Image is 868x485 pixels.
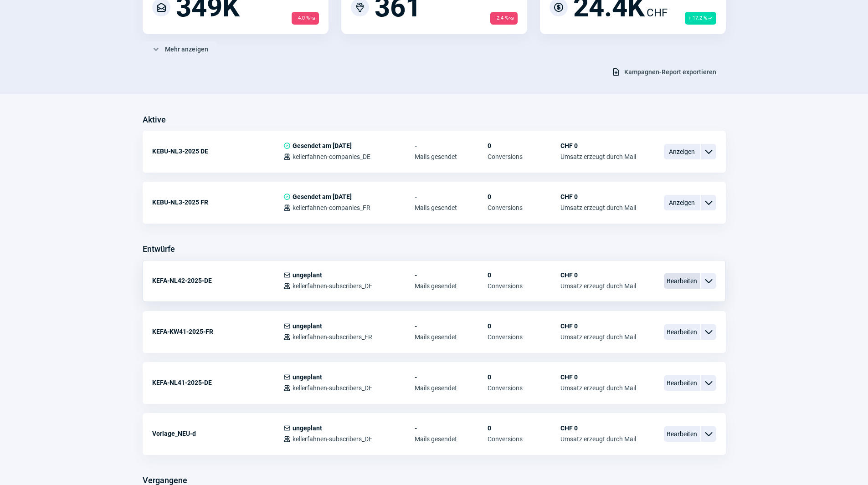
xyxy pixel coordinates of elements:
span: CHF [647,5,668,21]
span: Bearbeiten [664,426,700,442]
span: Conversions [488,153,560,160]
span: Conversions [488,333,560,341]
div: KEBU-NL3-2025 FR [152,193,283,211]
span: Conversions [488,204,560,211]
span: Umsatz erzeugt durch Mail [560,384,636,392]
span: Mails gesendet [415,384,488,392]
span: Umsatz erzeugt durch Mail [560,282,636,290]
span: - [415,424,488,432]
span: 0 [488,322,560,330]
span: 0 [488,424,560,432]
span: Umsatz erzeugt durch Mail [560,333,636,341]
span: Umsatz erzeugt durch Mail [560,435,636,443]
span: CHF 0 [560,424,636,432]
h3: Aktive [143,112,166,127]
span: CHF 0 [560,322,636,330]
span: ungeplant [293,424,322,432]
span: Conversions [488,282,560,290]
span: - [415,142,488,149]
span: Bearbeiten [664,375,700,391]
span: Kampagnen-Report exportieren [624,65,716,79]
span: Umsatz erzeugt durch Mail [560,204,636,211]
span: Gesendet am [DATE] [293,142,352,149]
span: kellerfahnen-subscribers_FR [293,333,372,341]
span: kellerfahnen-subscribers_DE [293,384,372,392]
span: Mails gesendet [415,333,488,341]
span: Conversions [488,435,560,443]
div: KEFA-NL42-2025-DE [152,271,283,290]
span: CHF 0 [560,193,636,200]
h3: Entwürfe [143,242,175,256]
span: Anzeigen [664,195,700,210]
span: Mails gesendet [415,282,488,290]
span: + 17.2 % [685,12,716,25]
span: Mails gesendet [415,435,488,443]
div: Vorlage_NEU-d [152,424,283,443]
span: Mails gesendet [415,204,488,211]
span: ungeplant [293,373,322,381]
span: Umsatz erzeugt durch Mail [560,153,636,160]
span: - [415,193,488,200]
span: CHF 0 [560,142,636,149]
span: CHF 0 [560,271,636,279]
span: ungeplant [293,271,322,279]
span: - 2.4 % [490,12,518,25]
span: - [415,271,488,279]
span: 0 [488,271,560,279]
span: Gesendet am [DATE] [293,193,352,200]
span: ungeplant [293,322,322,330]
span: Conversions [488,384,560,392]
div: KEFA-NL41-2025-DE [152,373,283,392]
div: KEBU-NL3-2025 DE [152,142,283,160]
span: Bearbeiten [664,273,700,289]
span: - 4.0 % [292,12,319,25]
span: Bearbeiten [664,324,700,340]
span: kellerfahnen-companies_FR [293,204,370,211]
span: kellerfahnen-subscribers_DE [293,435,372,443]
span: CHF 0 [560,373,636,381]
button: Kampagnen-Report exportieren [602,64,726,80]
span: kellerfahnen-companies_DE [293,153,370,160]
span: - [415,322,488,330]
span: - [415,373,488,381]
button: Mehr anzeigen [143,41,218,57]
span: Mehr anzeigen [165,42,208,56]
span: 0 [488,142,560,149]
span: 0 [488,373,560,381]
span: Anzeigen [664,144,700,159]
span: Mails gesendet [415,153,488,160]
span: kellerfahnen-subscribers_DE [293,282,372,290]
div: KEFA-KW41-2025-FR [152,322,283,341]
span: 0 [488,193,560,200]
